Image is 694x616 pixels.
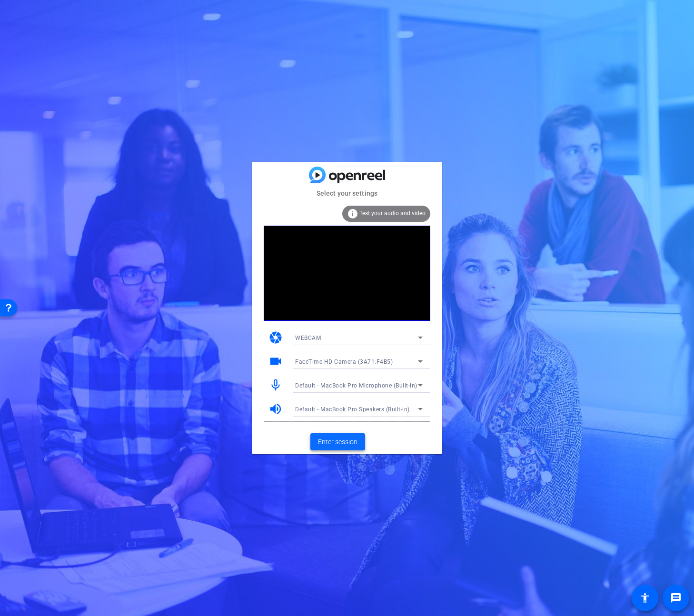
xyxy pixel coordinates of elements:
span: Test your audio and video [359,210,426,217]
mat-icon: videocam [268,354,283,368]
mat-card-subtitle: Select your settings [252,188,442,199]
button: Enter session [310,433,365,450]
mat-icon: camera [268,330,283,345]
mat-icon: message [670,592,682,604]
span: FaceTime HD Camera (3A71:F4B5) [295,358,393,365]
mat-icon: info [347,208,358,219]
mat-icon: mic_none [268,378,283,392]
span: Default - MacBook Pro Microphone (Built-in) [295,382,417,389]
span: WEBCAM [295,335,321,341]
img: blue-gradient.svg [309,167,385,183]
mat-icon: volume_up [268,402,283,416]
span: Enter session [318,437,357,447]
mat-icon: accessibility [639,592,651,604]
span: Default - MacBook Pro Speakers (Built-in) [295,406,410,413]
